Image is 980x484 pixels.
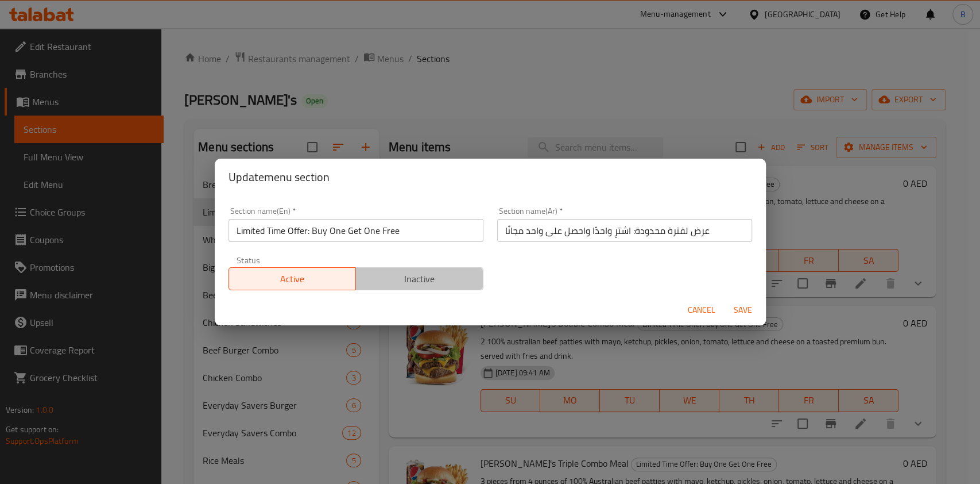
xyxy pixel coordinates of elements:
span: Inactive [361,271,479,287]
span: Cancel [688,303,715,317]
button: Active [228,267,357,290]
span: Save [729,303,757,317]
span: Active [234,271,352,287]
button: Cancel [683,299,720,321]
h2: Update menu section [228,168,752,186]
input: Please enter section name(en) [228,219,483,242]
button: Save [725,299,761,321]
input: Please enter section name(ar) [497,219,752,242]
button: Inactive [355,267,483,290]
